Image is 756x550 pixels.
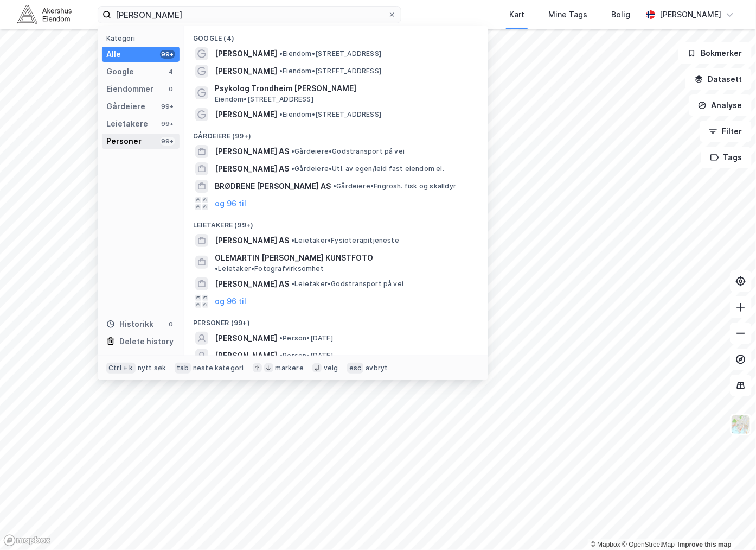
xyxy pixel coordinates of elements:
span: Leietaker • Fysioterapitjeneste [291,236,399,245]
a: Mapbox homepage [3,534,51,547]
span: • [279,110,283,118]
div: 99+ [160,137,175,146]
div: Kontrollprogram for chat [702,498,756,550]
span: [PERSON_NAME] AS [215,145,289,158]
span: • [291,280,294,288]
div: Gårdeiere [106,100,145,113]
span: Person • [DATE] [279,334,333,343]
div: Personer [106,135,142,148]
div: 0 [166,320,175,328]
input: Søk på adresse, matrikkel, gårdeiere, leietakere eller personer [111,7,388,23]
span: [PERSON_NAME] [215,108,277,121]
div: neste kategori [193,364,244,372]
span: • [279,49,283,58]
span: BRØDRENE [PERSON_NAME] AS [215,180,331,193]
button: Datasett [685,68,752,90]
div: 0 [166,85,175,93]
div: 99+ [160,50,175,59]
span: • [333,182,336,190]
span: [PERSON_NAME] [215,349,277,362]
div: Delete history [119,335,174,348]
img: akershus-eiendom-logo.9091f326c980b4bce74ccdd9f866810c.svg [17,5,72,24]
span: • [279,351,283,359]
iframe: Chat Widget [702,498,756,550]
div: markere [276,364,304,372]
button: Tags [701,147,752,168]
a: Mapbox [591,541,620,548]
span: [PERSON_NAME] [215,332,277,345]
span: [PERSON_NAME] [215,65,277,78]
button: Analyse [689,94,752,116]
span: [PERSON_NAME] AS [215,234,289,247]
span: OLEMARTIN [PERSON_NAME] KUNSTFOTO [215,251,373,264]
div: tab [175,363,191,374]
span: Gårdeiere • Engrosh. fisk og skalldyr [333,182,456,191]
a: OpenStreetMap [622,541,675,548]
button: Bokmerker [678,42,752,64]
span: Eiendom • [STREET_ADDRESS] [215,95,313,104]
span: • [215,264,218,273]
span: • [291,165,294,173]
span: Leietaker • Godstransport på vei [291,280,403,288]
span: Person • [DATE] [279,351,333,360]
span: Gårdeiere • Godstransport på vei [291,147,405,156]
div: Historikk [106,318,153,331]
div: 4 [166,67,175,76]
span: [PERSON_NAME] [215,47,277,60]
span: • [279,67,283,75]
span: Eiendom • [STREET_ADDRESS] [279,67,381,75]
div: [PERSON_NAME] [659,8,721,21]
div: Gårdeiere (99+) [184,123,488,143]
div: velg [324,364,338,372]
div: esc [347,363,364,374]
img: Z [731,414,751,435]
div: nytt søk [138,364,166,372]
div: 99+ [160,119,175,128]
div: Kategori [106,34,180,42]
button: og 96 til [215,295,246,308]
span: Eiendom • [STREET_ADDRESS] [279,49,381,58]
div: Ctrl + k [106,363,136,374]
button: Filter [700,121,752,142]
div: Google [106,65,134,78]
span: Eiendom • [STREET_ADDRESS] [279,110,381,119]
span: Psykolog Trondheim [PERSON_NAME] [215,82,475,95]
button: og 96 til [215,197,246,210]
div: 99+ [160,102,175,111]
span: • [291,236,294,244]
div: Leietakere [106,117,148,130]
div: Leietakere (99+) [184,212,488,232]
div: avbryt [366,364,388,372]
a: Improve this map [678,541,732,548]
div: Personer (99+) [184,310,488,330]
span: [PERSON_NAME] AS [215,277,289,290]
div: Eiendommer [106,83,153,96]
div: Mine Tags [548,8,587,21]
span: Leietaker • Fotografvirksomhet [215,264,324,273]
span: Gårdeiere • Utl. av egen/leid fast eiendom el. [291,165,444,173]
span: • [291,147,294,155]
div: Kart [509,8,524,21]
div: Alle [106,48,121,61]
div: Bolig [611,8,630,21]
div: Google (4) [184,26,488,45]
span: • [279,334,283,342]
span: [PERSON_NAME] AS [215,162,289,175]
